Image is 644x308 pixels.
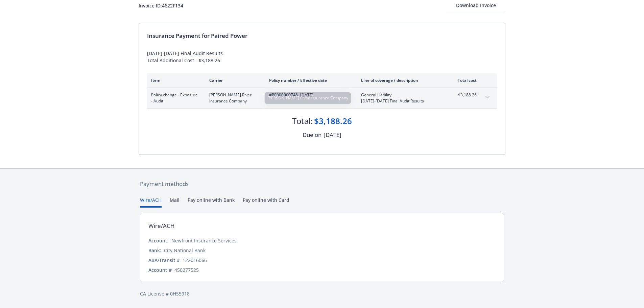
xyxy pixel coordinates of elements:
div: 122016066 [183,257,207,264]
div: Insurance Payment for Paired Power [147,31,497,40]
div: Total: [292,115,313,127]
div: Line of coverage / description [361,77,440,83]
div: Item [151,77,198,83]
span: $3,188.26 [451,92,477,98]
div: CA License # 0H55918 [140,290,504,297]
span: General Liability [361,92,440,98]
div: Payment methods [140,180,504,188]
div: Due on [303,131,321,139]
span: General Liability[DATE]-[DATE] Final Audit Results [361,92,440,104]
span: [PERSON_NAME] River Insurance Company [209,92,258,104]
div: Total cost [451,77,477,83]
div: Account # [148,266,172,274]
button: Pay online with Card [243,196,289,208]
div: Carrier [209,77,258,83]
div: ABA/Transit # [148,257,180,264]
div: Wire/ACH [148,221,175,230]
div: Invoice ID: 4622F134 [139,2,183,9]
button: Mail [170,196,180,208]
div: Newfront Insurance Services [171,237,237,244]
button: Wire/ACH [140,196,162,208]
span: Policy change - Exposure - Audit [151,92,198,104]
div: Policy number / Effective date [269,77,350,83]
button: Pay online with Bank [188,196,235,208]
div: 450277525 [174,266,199,274]
span: [DATE]-[DATE] Final Audit Results [361,98,440,104]
div: Bank: [148,247,161,254]
div: City National Bank [164,247,206,254]
div: Policy change - Exposure - Audit[PERSON_NAME] River Insurance Company#P0000000748- [DATE]General ... [147,88,497,108]
div: $3,188.26 [314,115,352,127]
button: expand content [482,92,493,103]
div: [DATE]-[DATE] Final Audit Results Total Additional Cost - $3,188.26 [147,50,497,64]
div: [DATE] [324,131,341,139]
div: Account: [148,237,169,244]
